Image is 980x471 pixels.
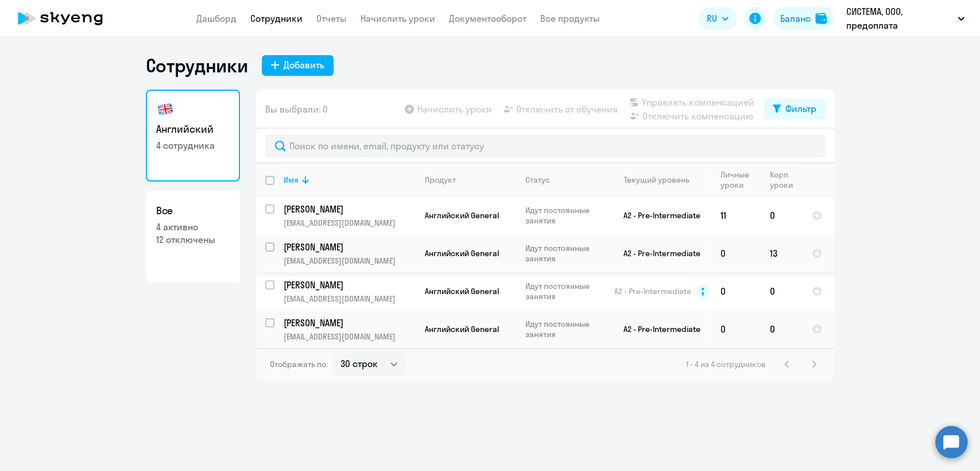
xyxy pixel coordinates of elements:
[284,256,415,266] p: [EMAIL_ADDRESS][DOMAIN_NAME]
[262,55,334,76] button: Добавить
[761,310,803,348] td: 0
[605,234,711,272] td: A2 - Pre-Intermediate
[815,13,827,24] img: balance
[605,196,711,234] td: A2 - Pre-Intermediate
[284,294,415,304] p: [EMAIL_ADDRESS][DOMAIN_NAME]
[156,122,230,137] h3: Английский
[770,169,795,190] div: Корп. уроки
[284,203,415,215] a: [PERSON_NAME]
[699,7,737,30] button: RU
[525,281,604,302] p: Идут постоянные занятия
[540,13,600,24] a: Все продукты
[284,58,324,72] div: Добавить
[761,234,803,272] td: 13
[196,13,237,24] a: Дашборд
[525,175,604,185] div: Статус
[284,175,415,185] div: Имя
[156,100,175,118] img: english
[525,205,604,226] p: Идут постоянные занятия
[270,359,328,369] span: Отображать по:
[156,139,230,152] p: 4 сотрудника
[780,11,811,25] div: Баланс
[284,218,415,228] p: [EMAIL_ADDRESS][DOMAIN_NAME]
[284,203,413,215] p: [PERSON_NAME]
[284,241,415,253] a: [PERSON_NAME]
[614,175,711,185] div: Текущий уровень
[785,102,816,115] div: Фильтр
[525,319,604,339] p: Идут постоянные занятия
[156,203,230,218] h3: Все
[425,175,516,185] div: Продукт
[265,102,328,116] span: Вы выбрали: 0
[711,234,761,272] td: 0
[284,316,413,329] p: [PERSON_NAME]
[624,175,690,185] div: Текущий уровень
[711,196,761,234] td: 11
[605,310,711,348] td: A2 - Pre-Intermediate
[146,90,240,182] a: Английский4 сотрудника
[525,175,550,185] div: Статус
[284,279,413,291] p: [PERSON_NAME]
[425,210,499,221] span: Английский General
[425,248,499,258] span: Английский General
[425,175,456,185] div: Продукт
[425,286,499,296] span: Английский General
[156,221,230,233] p: 4 активно
[156,233,230,246] p: 12 отключены
[686,359,766,369] span: 1 - 4 из 4 сотрудников
[265,134,826,157] input: Поиск по имени, email, продукту или статусу
[449,13,526,24] a: Документооборот
[721,169,760,190] div: Личные уроки
[846,5,953,32] p: СИСТЕМА, ООО, предоплата
[284,279,415,291] a: [PERSON_NAME]
[284,175,299,185] div: Имя
[146,54,248,77] h1: Сотрудники
[773,7,834,30] button: Балансbalance
[146,191,240,283] a: Все4 активно12 отключены
[711,310,761,348] td: 0
[707,11,717,25] span: RU
[425,324,499,334] span: Английский General
[761,272,803,310] td: 0
[284,316,415,329] a: [PERSON_NAME]
[250,13,303,24] a: Сотрудники
[525,243,604,264] p: Идут постоянные занятия
[721,169,753,190] div: Личные уроки
[761,196,803,234] td: 0
[284,241,413,253] p: [PERSON_NAME]
[284,331,415,342] p: [EMAIL_ADDRESS][DOMAIN_NAME]
[361,13,435,24] a: Начислить уроки
[764,99,826,119] button: Фильтр
[770,169,802,190] div: Корп. уроки
[614,286,691,296] span: A2 - Pre-Intermediate
[316,13,347,24] a: Отчеты
[711,272,761,310] td: 0
[840,5,970,32] button: СИСТЕМА, ООО, предоплата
